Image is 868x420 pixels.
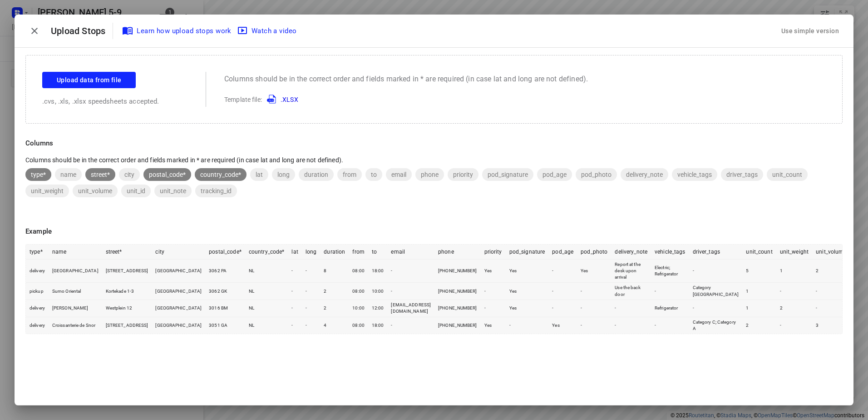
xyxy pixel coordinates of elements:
td: NL [245,300,288,317]
td: 3051 GA [205,317,245,334]
td: delivery [26,317,49,334]
p: Upload Stops [51,24,113,38]
td: - [577,317,611,334]
td: - [776,317,812,334]
td: 12:00 [368,300,388,317]
td: - [302,300,321,317]
a: Learn how upload stops work [120,23,235,39]
th: street* [102,245,152,260]
td: 2 [742,317,776,334]
td: - [387,283,434,300]
td: 3 [812,317,850,334]
th: unit_volume [812,245,850,260]
th: lat [288,245,301,260]
td: Use the back door [611,283,651,300]
td: [PHONE_NUMBER] [434,259,481,283]
span: delivery_note [621,171,668,178]
span: phone [415,171,444,178]
td: - [611,317,651,334]
span: long [272,171,295,178]
td: - [548,300,577,317]
td: [STREET_ADDRESS] [102,317,152,334]
span: Watch a video [239,25,297,37]
span: driver_tags [721,171,763,178]
th: long [302,245,321,260]
div: Use simple version [779,24,841,39]
td: delivery [26,259,49,283]
span: type* [25,171,51,178]
td: 10:00 [349,300,368,317]
td: - [651,283,689,300]
button: Use simple version [778,23,843,40]
td: 2 [812,259,850,283]
th: vehicle_tags [651,245,689,260]
td: [GEOGRAPHIC_DATA] [152,259,205,283]
span: from [337,171,362,178]
td: - [288,300,301,317]
th: pod_age [548,245,577,260]
p: Columns should be in the correct order and fields marked in * are required (in case lat and long ... [25,155,843,165]
td: - [288,317,301,334]
td: - [577,283,611,300]
td: [STREET_ADDRESS] [102,259,152,283]
th: pod_photo [577,245,611,260]
td: Category [GEOGRAPHIC_DATA] [689,283,743,300]
span: unit_id [121,187,151,195]
th: from [349,245,368,260]
button: Watch a video [235,23,301,39]
th: duration [320,245,349,260]
span: Upload data from file [57,75,121,86]
span: city [119,171,140,178]
td: - [776,283,812,300]
td: [PERSON_NAME] [49,300,102,317]
td: 2 [320,283,349,300]
td: Electric; Refrigerator [651,259,689,283]
td: - [689,300,743,317]
td: [GEOGRAPHIC_DATA] [152,317,205,334]
span: unit_count [767,171,808,178]
th: to [368,245,388,260]
td: Yes [481,317,506,334]
td: Yes [548,317,577,334]
span: pod_age [537,171,572,178]
td: Kortekade 1-3 [102,283,152,300]
td: 8 [320,259,349,283]
span: street* [85,171,115,178]
td: 1 [776,259,812,283]
td: 3016 BM [205,300,245,317]
td: - [288,259,301,283]
span: unit_volume [73,187,118,195]
td: [GEOGRAPHIC_DATA] [152,300,205,317]
td: - [689,259,743,283]
td: - [302,259,321,283]
td: - [812,283,850,300]
span: unit_weight [25,187,69,195]
td: - [577,300,611,317]
span: priority [448,171,478,178]
td: 18:00 [368,259,388,283]
td: 2 [320,300,349,317]
td: 3062 GK [205,283,245,300]
td: Croissanterie de Snor [49,317,102,334]
th: email [387,245,434,260]
td: 5 [742,259,776,283]
td: - [387,259,434,283]
td: - [302,317,321,334]
button: Upload data from file [42,72,136,88]
td: [GEOGRAPHIC_DATA] [49,259,102,283]
td: [PHONE_NUMBER] [434,317,481,334]
span: email [386,171,412,178]
td: Sumo Oriental [49,283,102,300]
td: 08:00 [349,317,368,334]
td: Category C; Category A [689,317,743,334]
p: Example [25,226,843,237]
td: 3062 PA [205,259,245,283]
th: type* [26,245,49,260]
p: Template file: [224,94,588,105]
span: vehicle_tags [672,171,717,178]
td: - [651,317,689,334]
span: pod_photo [576,171,617,178]
td: NL [245,283,288,300]
td: - [387,317,434,334]
td: 1 [742,300,776,317]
